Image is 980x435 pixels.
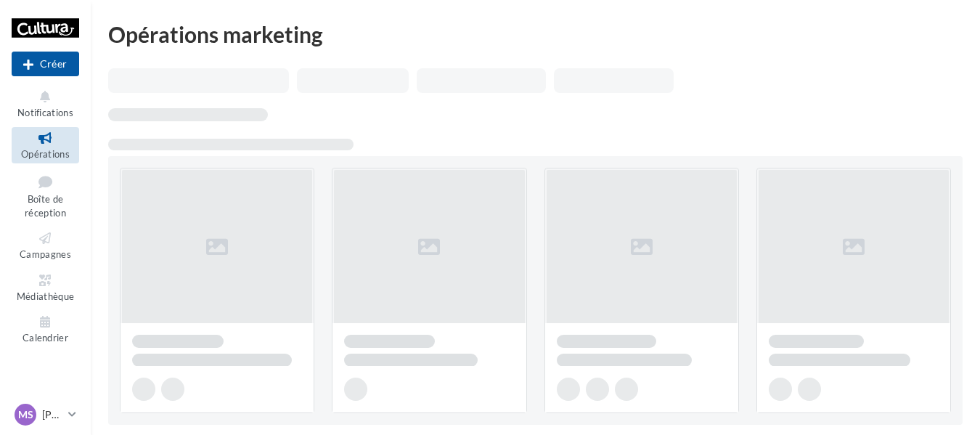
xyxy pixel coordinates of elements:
[12,86,79,121] button: Notifications
[12,52,79,76] div: Nouvelle campagne
[18,407,33,422] span: MS
[23,332,68,343] span: Calendrier
[12,227,79,263] a: Campagnes
[17,107,73,118] span: Notifications
[12,52,79,76] button: Créer
[12,169,79,222] a: Boîte de réception
[25,193,66,219] span: Boîte de réception
[21,148,70,160] span: Opérations
[12,269,79,305] a: Médiathèque
[42,407,62,422] p: [PERSON_NAME]
[108,23,963,45] div: Opérations marketing
[20,248,71,260] span: Campagnes
[12,127,79,163] a: Opérations
[12,401,79,428] a: MS [PERSON_NAME]
[12,311,79,346] a: Calendrier
[17,290,75,302] span: Médiathèque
